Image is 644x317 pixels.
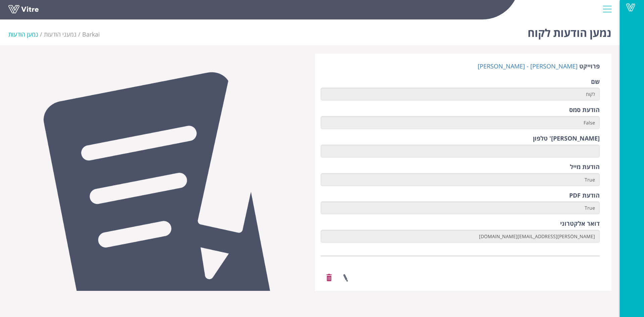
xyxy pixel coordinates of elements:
label: פרוייקט [579,62,600,71]
label: שם [591,77,600,86]
a: [PERSON_NAME] - [PERSON_NAME] [478,62,578,70]
label: הודעת PDF [569,191,600,200]
h1: נמען הודעות לקוח [528,17,611,45]
label: הודעת סמס [569,106,600,114]
li: נמען הודעות [8,30,44,39]
label: [PERSON_NAME]' טלפון [533,134,600,143]
label: דואר אלקטרוני [560,219,600,228]
a: נמעני הודעות [44,30,76,38]
label: הודעת מייל [570,163,600,171]
span: 201 [82,30,100,38]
